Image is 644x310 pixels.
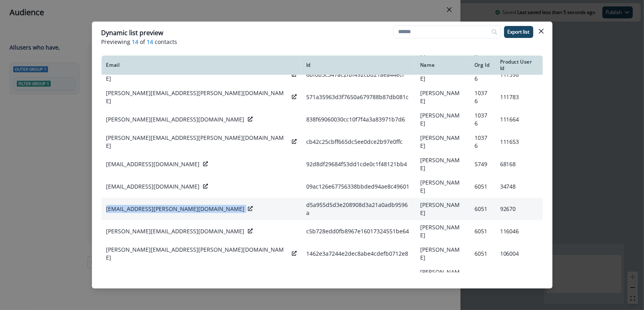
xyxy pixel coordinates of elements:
[301,220,415,242] td: c5b728edd0fb8967e16017324551be64
[132,38,139,46] span: 14
[415,64,470,86] td: [PERSON_NAME]
[301,153,415,175] td: 92d8df29684f53dd1cde0c1f48121bb4
[495,198,543,220] td: 92670
[301,198,415,220] td: d5a955d5d3e208908d3a21a0adb9596a
[301,175,415,198] td: 09ac126e67756338bbded94ae8c49601
[470,175,495,198] td: 6051
[470,86,495,108] td: 10376
[106,115,245,123] p: [PERSON_NAME][EMAIL_ADDRESS][DOMAIN_NAME]
[106,272,200,280] p: [EMAIL_ADDRESS][DOMAIN_NAME]
[301,108,415,131] td: 838f69060030cc10f7f4a3a83971b7d6
[495,64,543,86] td: 111598
[415,153,470,175] td: [PERSON_NAME]
[504,26,533,38] button: Export list
[470,265,495,287] td: 6051
[415,175,470,198] td: [PERSON_NAME]
[420,62,465,68] div: Name
[106,183,200,191] p: [EMAIL_ADDRESS][DOMAIN_NAME]
[415,265,470,287] td: [PERSON_NAME]
[495,175,543,198] td: 34748
[415,198,470,220] td: [PERSON_NAME]
[106,246,289,262] p: [PERSON_NAME][EMAIL_ADDRESS][PERSON_NAME][DOMAIN_NAME]
[106,134,289,150] p: [PERSON_NAME][EMAIL_ADDRESS][PERSON_NAME][DOMAIN_NAME]
[508,29,530,35] p: Export list
[102,38,543,46] p: Previewing of contacts
[301,242,415,265] td: 1462e3a7244e2dec8abe4cdefb0712e8
[495,265,543,287] td: 101552
[535,25,548,38] button: Close
[106,67,289,83] p: [PERSON_NAME][EMAIL_ADDRESS][PERSON_NAME][DOMAIN_NAME]
[475,62,490,68] div: Org Id
[106,89,289,105] p: [PERSON_NAME][EMAIL_ADDRESS][PERSON_NAME][DOMAIN_NAME]
[470,242,495,265] td: 6051
[147,38,154,46] span: 14
[301,131,415,153] td: cb42c25cbff665dc5ee0dce2b97e0ffc
[301,265,415,287] td: 745ffe1aef7dfa5d697f43fa8f38f6a7
[500,59,538,72] div: Product User Id
[106,227,245,235] p: [PERSON_NAME][EMAIL_ADDRESS][DOMAIN_NAME]
[495,108,543,131] td: 111664
[301,86,415,108] td: 571a35963d3f7650a679788b87db081c
[415,242,470,265] td: [PERSON_NAME]
[495,220,543,242] td: 116046
[470,108,495,131] td: 10376
[102,28,163,38] p: Dynamic list preview
[495,131,543,153] td: 111653
[470,198,495,220] td: 6051
[106,205,245,213] p: [EMAIL_ADDRESS][PERSON_NAME][DOMAIN_NAME]
[470,64,495,86] td: 10376
[301,64,415,86] td: 6bf0b5c347ac2fbf492cbd21aea44ecf
[470,153,495,175] td: 5749
[470,131,495,153] td: 10376
[495,86,543,108] td: 111783
[415,108,470,131] td: [PERSON_NAME]
[415,131,470,153] td: [PERSON_NAME]
[106,160,200,168] p: [EMAIL_ADDRESS][DOMAIN_NAME]
[306,62,411,68] div: Id
[495,242,543,265] td: 106004
[470,220,495,242] td: 6051
[106,62,297,68] div: Email
[495,153,543,175] td: 68168
[415,220,470,242] td: [PERSON_NAME]
[415,86,470,108] td: [PERSON_NAME]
